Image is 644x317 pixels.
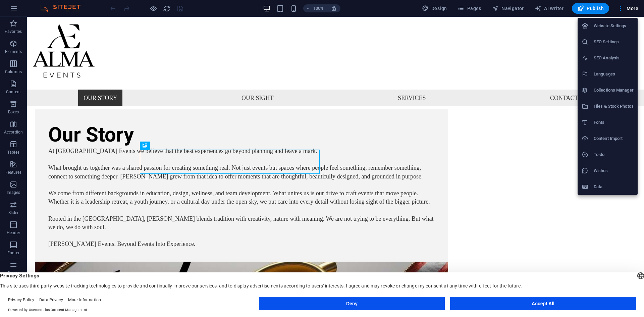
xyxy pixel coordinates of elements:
[594,167,634,175] h6: Wishes
[594,70,634,78] h6: Languages
[594,38,634,46] h6: SEO Settings
[594,135,634,143] h6: Content Import
[594,118,634,126] h6: Fonts
[594,151,634,159] h6: To-do
[594,102,634,110] h6: Files & Stock Photos
[594,183,634,191] h6: Data
[594,54,634,62] h6: SEO Analysis
[594,86,634,94] h6: Collections Manager
[594,22,634,30] h6: Website Settings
